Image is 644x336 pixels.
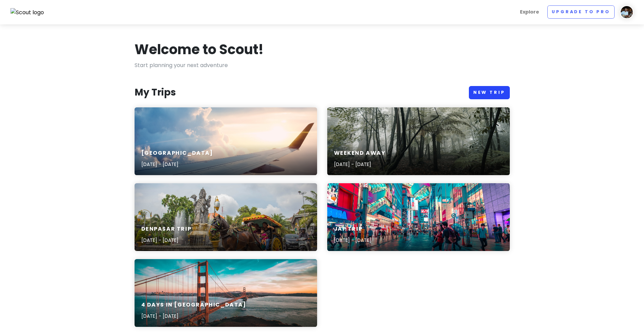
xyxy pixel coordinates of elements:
[469,86,510,99] a: New Trip
[334,161,386,168] p: [DATE] - [DATE]
[141,150,213,157] h6: [GEOGRAPHIC_DATA]
[327,107,510,175] a: trees covered with fogWeekend away[DATE] - [DATE]
[141,301,246,309] h6: 4 Days in [GEOGRAPHIC_DATA]
[327,183,510,251] a: people walking on road near well-lit buildingsJap Trip[DATE] - [DATE]
[334,226,371,233] h6: Jap Trip
[141,236,192,244] p: [DATE] - [DATE]
[135,61,510,70] p: Start planning your next adventure
[135,183,317,251] a: brown horse with carriage on road during daytimeDenpasar Trip[DATE] - [DATE]
[135,86,176,99] h3: My Trips
[141,312,246,320] p: [DATE] - [DATE]
[135,41,264,58] h1: Welcome to Scout!
[135,259,317,327] a: 4 Days in [GEOGRAPHIC_DATA][DATE] - [DATE]
[141,226,192,233] h6: Denpasar Trip
[334,236,371,244] p: [DATE] - [DATE]
[517,5,542,19] a: Explore
[334,150,386,157] h6: Weekend away
[620,5,634,19] img: User profile
[141,161,213,168] p: [DATE] - [DATE]
[10,8,44,17] img: Scout logo
[547,5,615,19] a: Upgrade to Pro
[135,107,317,175] a: aerial photography of airliner[GEOGRAPHIC_DATA][DATE] - [DATE]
